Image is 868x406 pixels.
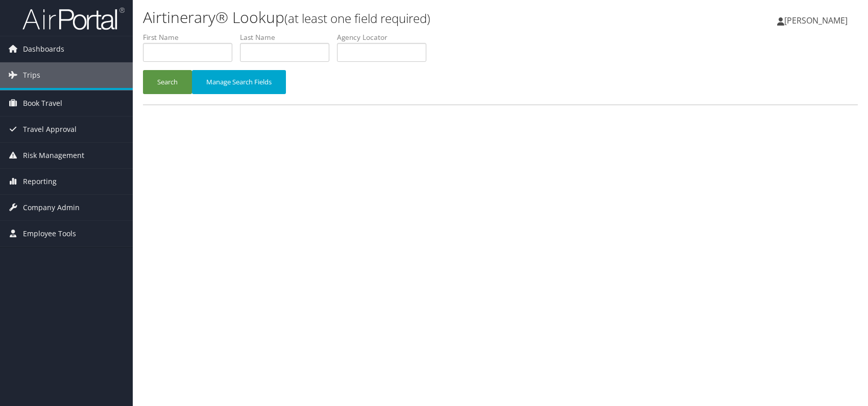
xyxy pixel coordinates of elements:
img: airportal-logo.png [22,7,125,31]
span: Reporting [23,169,57,194]
label: First Name [143,32,240,42]
span: Trips [23,62,40,88]
h1: Airtinerary® Lookup [143,7,619,28]
label: Agency Locator [337,32,434,42]
small: (at least one field required) [284,10,430,27]
a: [PERSON_NAME] [777,5,858,36]
span: Travel Approval [23,117,77,142]
label: Last Name [240,32,337,42]
button: Manage Search Fields [192,70,286,94]
span: Dashboards [23,36,64,62]
span: Risk Management [23,143,84,168]
span: Employee Tools [23,221,76,246]
span: [PERSON_NAME] [784,15,848,26]
button: Search [143,70,192,94]
span: Book Travel [23,91,62,116]
span: Company Admin [23,195,80,220]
